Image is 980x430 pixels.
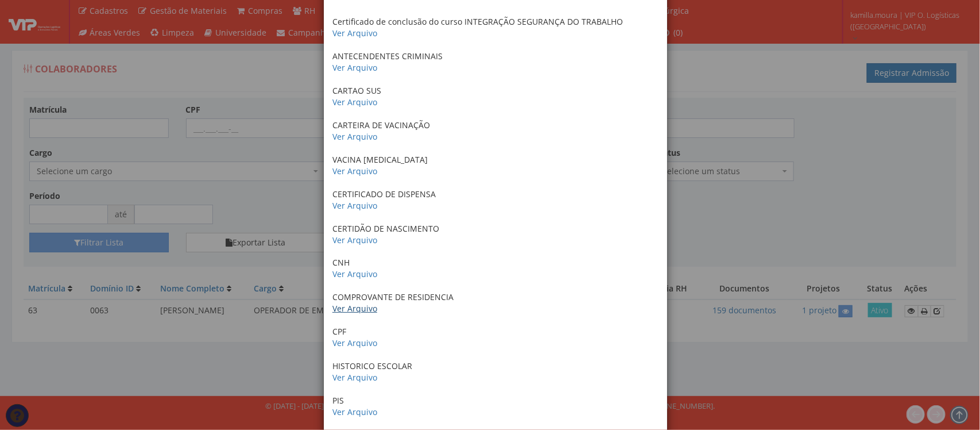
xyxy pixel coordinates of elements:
a: Ver Arquivo [332,235,377,245]
p: CPF [332,326,659,349]
p: HISTORICO ESCOLAR [332,360,659,383]
p: CERTIFICADO DE DISPENSA [332,189,659,212]
a: Ver Arquivo [332,337,377,348]
p: ANTECENDENTES CRIMINAIS [332,51,659,74]
p: Certificado de conclusão do curso INTEGRAÇÃO SEGURANÇA DO TRABALHO [332,16,659,39]
a: Ver Arquivo [332,406,377,417]
p: CNH [332,257,659,280]
a: Ver Arquivo [332,131,377,142]
p: CARTEIRA DE VACINAÇÃO [332,120,659,143]
a: Ver Arquivo [332,28,377,39]
a: Ver Arquivo [332,303,377,314]
a: Ver Arquivo [332,268,377,279]
p: VACINA [MEDICAL_DATA] [332,154,659,177]
p: CARTAO SUS [332,85,659,108]
a: Ver Arquivo [332,62,377,73]
a: Ver Arquivo [332,97,377,107]
a: Ver Arquivo [332,372,377,383]
p: CERTIDÃO DE NASCIMENTO [332,223,659,246]
p: COMPROVANTE DE RESIDENCIA [332,291,659,314]
a: Ver Arquivo [332,200,377,211]
p: PIS [332,395,659,418]
a: Ver Arquivo [332,166,377,176]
